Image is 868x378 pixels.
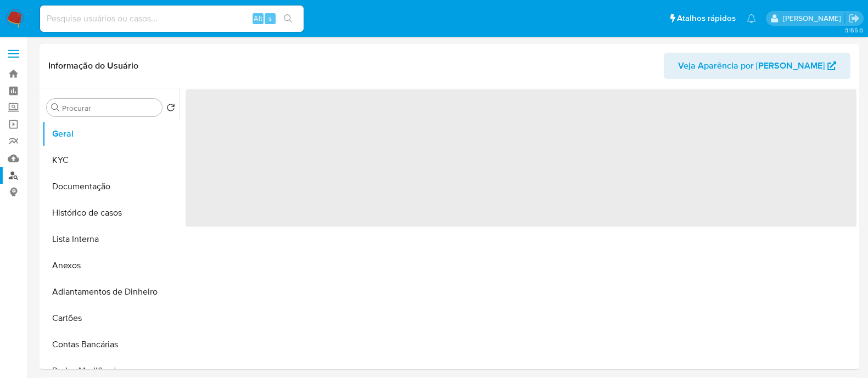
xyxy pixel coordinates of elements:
input: Procurar [62,103,158,113]
button: Retornar ao pedido padrão [166,103,175,115]
span: s [268,13,272,24]
button: Procurar [51,103,60,112]
button: Anexos [42,252,180,279]
span: Veja Aparência por [PERSON_NAME] [678,53,825,79]
span: Alt [254,13,262,24]
button: Histórico de casos [42,200,180,226]
input: Pesquise usuários ou casos... [40,12,304,26]
a: Sair [848,13,860,24]
button: search-icon [277,11,299,26]
h1: Informação do Usuário [48,60,138,71]
button: KYC [42,147,180,173]
button: Veja Aparência por [PERSON_NAME] [664,53,850,79]
button: Cartões [42,305,180,331]
button: Contas Bancárias [42,331,180,358]
button: Geral [42,121,180,147]
button: Adiantamentos de Dinheiro [42,279,180,305]
p: anna.almeida@mercadopago.com.br [782,13,844,24]
a: Notificações [747,14,756,23]
span: ‌ [186,89,856,227]
button: Documentação [42,173,180,200]
span: Atalhos rápidos [677,13,736,24]
button: Lista Interna [42,226,180,252]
